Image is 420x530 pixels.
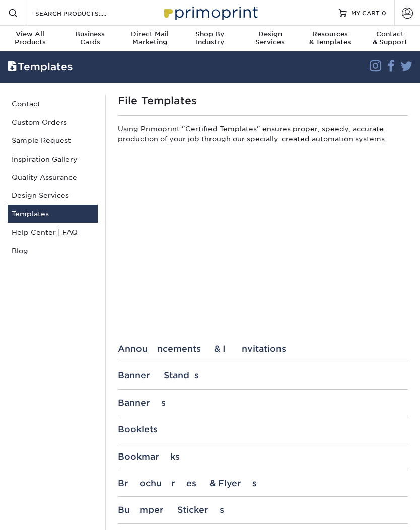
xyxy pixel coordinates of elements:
a: Contact& Support [360,26,420,52]
div: & Support [360,30,420,46]
a: Sample Request [8,131,98,149]
p: Using Primoprint "Certified Templates" ensures proper, speedy, accurate production of your job th... [118,124,408,148]
div: Bumper Stickers [118,505,408,515]
span: Contact [360,30,420,38]
a: Direct MailMarketing [120,26,180,52]
a: Templates [8,205,98,223]
a: Inspiration Gallery [8,150,98,168]
img: Primoprint [160,2,260,23]
div: Banners [118,398,408,408]
input: SEARCH PRODUCTS..... [34,7,132,19]
a: Quality Assurance [8,168,98,186]
div: Banner Stands [118,370,408,381]
span: Shop By [180,30,240,38]
div: & Templates [300,30,360,46]
span: 0 [382,9,386,16]
div: Announcements & Invitations [118,344,408,354]
div: Bookmarks [118,451,408,462]
span: Business [60,30,120,38]
div: Brochures & Flyers [118,478,408,488]
div: Booklets [118,424,408,434]
div: Industry [180,30,240,46]
a: Blog [8,242,98,260]
div: Marketing [120,30,180,46]
div: Services [240,30,300,46]
a: Shop ByIndustry [180,26,240,52]
span: Resources [300,30,360,38]
h1: File Templates [118,95,408,107]
a: Resources& Templates [300,26,360,52]
a: BusinessCards [60,26,120,52]
a: Custom Orders [8,113,98,131]
a: Help Center | FAQ [8,223,98,241]
span: MY CART [351,9,380,17]
div: Cards [60,30,120,46]
a: Contact [8,95,98,113]
span: Direct Mail [120,30,180,38]
span: Design [240,30,300,38]
a: Design Services [8,186,98,204]
a: DesignServices [240,26,300,52]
